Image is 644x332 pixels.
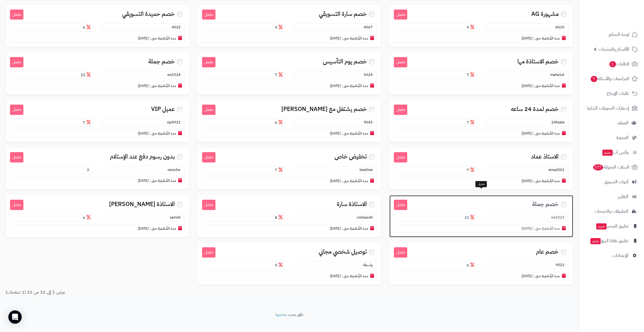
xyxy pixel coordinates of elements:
[464,215,476,220] span: 20
[582,175,641,189] a: أدوات التسويق
[341,83,368,88] small: مدة الصَّلاحِيَة حتى :
[172,24,183,30] small: 4022
[551,215,567,220] small: ws1523
[582,72,641,85] a: المراجعات والأسئلة7
[275,262,284,268] span: 0
[607,90,629,97] span: طلبات الإرجاع
[122,11,175,17] span: خصم حميدة التسويقي
[582,205,641,218] a: التطبيقات والخدمات
[389,100,573,142] a: مفعل خصم لمدة 24 ساعه 24hsale 7 مدة الصَّلاحِيَة حتى : [DATE]
[83,25,92,30] span: 6
[170,215,183,220] small: samo5
[149,178,176,183] small: مدة الصَّلاحِيَة حتى :
[613,252,628,259] span: الإعدادات
[517,58,559,65] span: خصم الاستاذة مها
[10,9,23,20] small: مفعل
[363,72,375,77] small: SA24
[198,53,381,95] a: مفعل خصم يوم التأسيس SA24 7 مدة الصَّلاحِيَة حتى : [DATE]
[533,83,560,88] small: مدة الصَّلاحِيَة حتى :
[582,87,641,100] a: طلبات الإرجاع
[87,167,92,172] span: 3
[582,116,641,130] a: العملاء
[202,9,215,20] small: مفعل
[389,53,573,95] a: مفعل خصم الاستاذة مها maha1st 7 مدة الصَّلاحِيَة حتى : [DATE]
[467,167,476,173] span: 7
[318,249,367,255] span: توصيل شخصي مجاني
[330,178,340,184] span: [DATE]
[149,36,176,41] small: مدة الصَّلاحِيَة حتى :
[531,11,559,17] span: مشهورة AG
[363,262,375,267] small: واسطة
[550,72,567,77] small: maha1st
[616,134,628,142] span: المدونة
[609,31,629,38] span: لوحة التحكم
[198,148,381,190] a: مفعل تخفيض خاص bestline 7 مدة الصَّلاحِيَة حتى : [DATE]
[363,24,375,30] small: 4067
[475,181,487,187] div: تعديل
[522,36,532,41] span: [DATE]
[275,167,284,173] span: 7
[522,226,532,231] span: [DATE]
[330,131,340,136] span: [DATE]
[591,76,597,82] span: 7
[593,164,603,170] span: 177
[6,148,189,189] a: مفعل بدون رسوم دفع عند الإستلام nono3sr 3 مدة الصَّلاحِيَة حتى : [DATE]
[596,222,628,230] span: تطبيق المتجر
[330,83,340,88] span: [DATE]
[389,5,573,47] a: مفعل مشهورة AG AG10 9 مدة الصَّلاحِيَة حتى : [DATE]
[198,243,381,285] a: مفعل توصيل شخصي مجاني واسطة 0 مدة الصَّلاحِيَة حتى : [DATE]
[394,152,407,162] small: مفعل
[522,273,532,279] span: [DATE]
[582,101,641,115] a: إشعارات التحويلات البنكية
[394,9,407,20] small: مفعل
[81,72,92,78] span: 15
[582,190,641,203] a: التقارير
[582,28,641,41] a: لوحة التحكم
[341,178,368,184] small: مدة الصَّلاحِيَة حتى :
[522,131,532,136] span: [DATE]
[522,178,532,184] span: [DATE]
[599,45,629,53] span: الأقسام والمنتجات
[587,104,629,112] span: إشعارات التحويلات البنكية
[604,178,628,186] span: أدوات التسويق
[276,311,286,318] a: متجرة
[10,200,23,210] small: مفعل
[389,195,573,237] a: مفعل خصم جملة ws1523 20 مدة الصَّلاحِيَة حتى : [DATE]
[198,195,381,237] a: مفعل الاستاذة سارة coolsarah 8 مدة الصَّلاحِيَة حتى : [DATE]
[151,106,175,112] span: عميل VIP
[10,152,23,162] small: مفعل
[618,119,628,127] span: العملاء
[522,83,532,88] span: [DATE]
[555,24,567,30] small: AG10
[533,36,560,41] small: مدة الصَّلاحِيَة حتى :
[590,238,601,244] span: جديد
[334,153,367,160] span: تخفيض خاص
[594,207,628,215] span: التطبيقات والخدمات
[359,167,375,172] small: bestline
[582,234,641,247] a: تطبيق نقاط البيعجديد
[582,57,641,71] a: الطلبات1
[582,131,641,144] a: المدونة
[394,247,407,257] small: مفعل
[148,58,175,65] span: خصم جملة
[394,57,407,67] small: مفعل
[202,57,215,67] small: مفعل
[341,226,368,231] small: مدة الصَّلاحِيَة حتى :
[602,148,628,156] span: وآتس آب
[330,36,340,41] span: [DATE]
[511,106,559,112] span: خصم لمدة 24 ساعه
[533,178,560,184] small: مدة الصَّلاحِيَة حتى :
[202,247,215,257] small: مفعل
[281,106,367,112] span: خصم يشتغل مع [PERSON_NAME]
[1,289,289,296] div: عرض 1 إلى 32 من 32 (1 صفحات)
[202,200,215,210] small: مفعل
[168,167,183,172] small: nono3sr
[389,148,573,190] a: مفعل الاستاذ عماد emad501 7 مدة الصَّلاحِيَة حتى : [DATE]
[323,58,367,65] span: خصم يوم التأسيس
[110,153,175,160] span: بدون رسوم دفع عند الإستلام
[198,100,381,142] a: مفعل خصم يشتغل مع [PERSON_NAME] 9045 6 مدة الصَّلاحِيَة حتى : [DATE]
[549,167,567,172] small: emad501
[341,36,368,41] small: مدة الصَّلاحِيَة حتى :
[341,131,368,136] small: مدة الصَّلاحِيَة حتى :
[590,237,628,245] span: تطبيق نقاط البيع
